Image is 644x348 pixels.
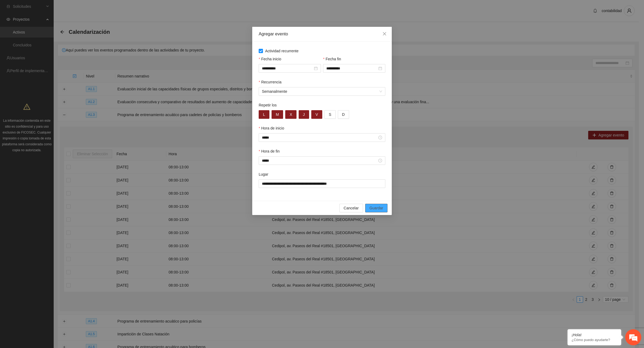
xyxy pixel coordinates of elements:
[259,148,280,154] label: Hora de fin
[3,146,102,165] textarea: Escriba su mensaje y pulse “Intro”
[259,102,277,108] label: Repetir los
[259,56,281,62] label: Fecha inicio
[31,72,74,126] span: Estamos en línea.
[259,171,268,177] label: Lugar
[303,112,305,117] span: J
[272,110,283,119] button: M
[365,204,387,212] button: Guardar
[316,112,318,117] span: V
[259,125,284,131] label: Hora de inicio
[263,48,301,54] span: Actividad recurrente
[299,110,309,119] button: J
[344,205,359,211] span: Cancelar
[323,56,341,62] label: Fecha fin
[326,65,377,71] input: Fecha fin
[259,179,385,188] input: Lugar
[342,112,345,117] span: D
[285,110,296,119] button: X
[259,79,281,85] label: Recurrencia
[324,110,335,119] button: S
[263,112,265,117] span: L
[259,110,269,119] button: L
[262,65,313,71] input: Fecha inicio
[262,135,377,140] input: Hora de inicio
[338,110,349,119] button: D
[329,112,331,117] span: S
[276,112,279,117] span: M
[339,204,363,212] button: Cancelar
[377,27,392,41] button: Close
[572,333,617,337] div: ¡Hola!
[572,338,617,342] p: ¿Cómo puedo ayudarte?
[262,87,382,95] span: Semanalmente
[259,31,385,37] div: Agregar evento
[88,3,101,16] div: Minimizar ventana de chat en vivo
[290,112,292,117] span: X
[311,110,322,119] button: V
[382,32,387,36] span: close
[28,27,90,34] div: Chatee con nosotros ahora
[262,158,377,164] input: Hora de fin
[369,205,383,211] span: Guardar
